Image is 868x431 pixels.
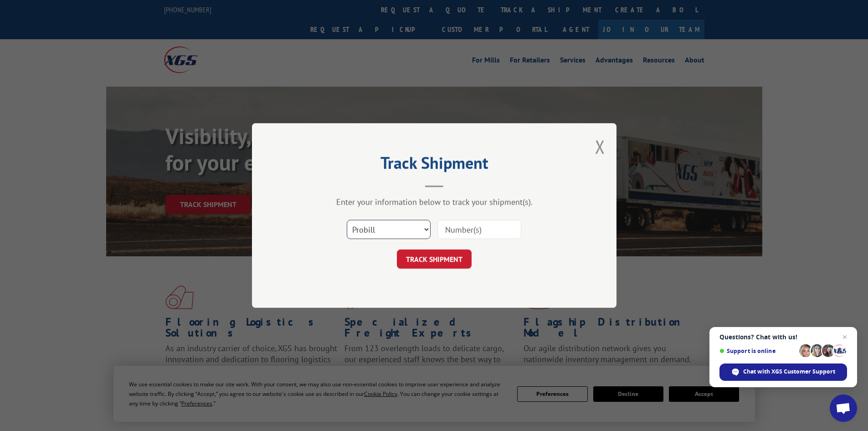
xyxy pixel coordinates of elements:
[298,197,571,207] div: Enter your information below to track your shipment(s).
[719,333,847,341] span: Questions? Chat with us!
[437,220,521,239] input: Number(s)
[298,156,571,174] h2: Track Shipment
[719,348,796,354] span: Support is online
[830,395,857,422] div: Open chat
[743,368,835,376] span: Chat with XGS Customer Support
[397,249,472,269] button: TRACK SHIPMENT
[595,135,605,159] button: Close modal
[839,332,850,343] span: Close chat
[719,363,847,381] div: Chat with XGS Customer Support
